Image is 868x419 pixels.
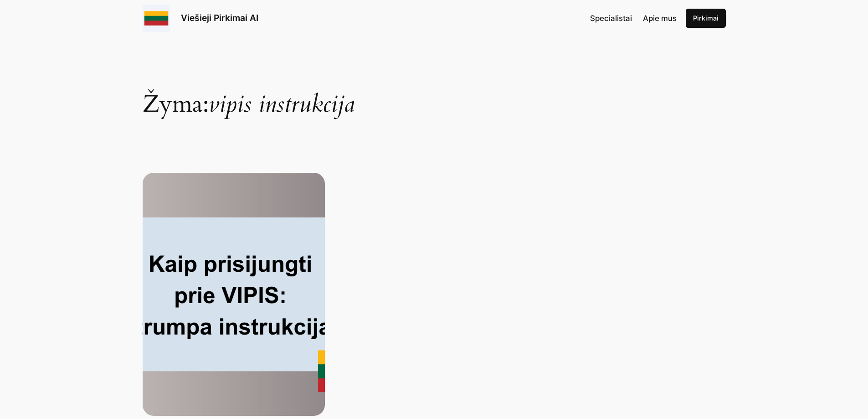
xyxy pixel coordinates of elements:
[643,12,677,24] a: Apie mus
[686,9,726,28] a: Pirkimai
[590,12,632,24] a: Specialistai
[181,12,258,23] a: Viešieji Pirkimai AI
[590,14,632,23] span: Specialistai
[590,12,677,24] nav: Navigation
[143,173,325,416] img: Kaip prisijungti prie VIPIS ir naudotis sistema: trumpa instrukcija
[643,14,677,23] span: Apie mus
[143,45,726,116] h1: Žyma:
[143,5,170,32] img: Viešieji pirkimai logo
[209,88,354,120] span: vipis instrukcija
